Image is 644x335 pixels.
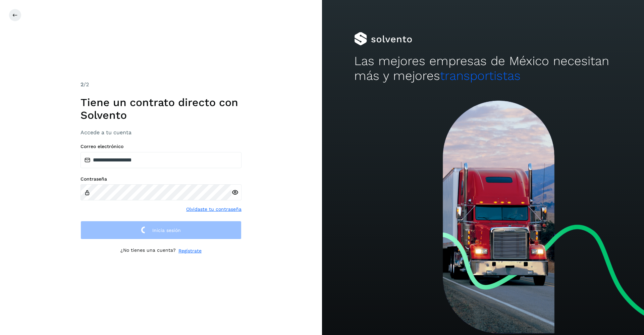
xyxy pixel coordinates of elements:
[80,176,241,182] label: Contraseña
[80,129,241,136] h3: Accede a tu cuenta
[152,228,181,233] span: Inicia sesión
[120,247,176,254] p: ¿No tienes una cuenta?
[80,144,241,149] label: Correo electrónico
[80,81,241,89] div: /2
[440,68,521,83] span: transportistas
[178,247,202,254] a: Regístrate
[354,54,612,84] h2: Las mejores empresas de México necesitan más y mejores
[80,96,241,122] h1: Tiene un contrato directo con Solvento
[80,221,241,239] button: Inicia sesión
[80,81,84,88] span: 2
[186,206,241,213] a: Olvidaste tu contraseña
